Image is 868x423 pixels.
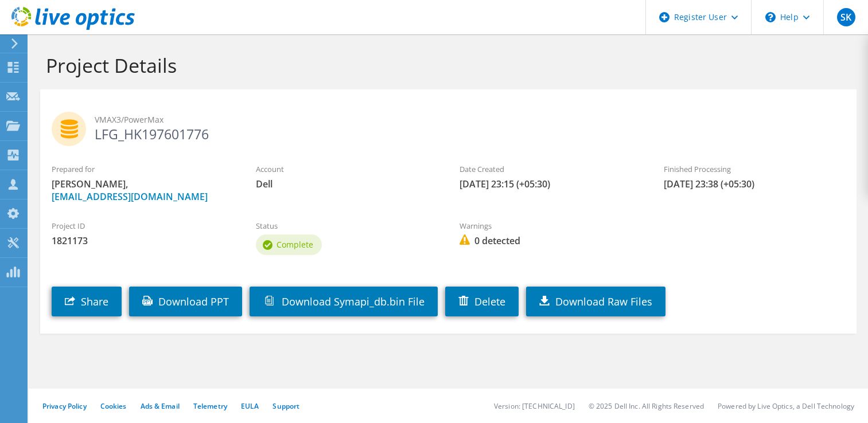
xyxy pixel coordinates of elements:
span: Complete [277,239,313,250]
label: Project ID [52,220,233,232]
a: Download Symapi_db.bin File [250,287,438,316]
a: Cookies [100,401,127,411]
label: Account [256,163,437,175]
label: Date Created [460,163,641,175]
a: Download Raw Files [526,287,665,316]
li: Version: [TECHNICAL_ID] [494,401,575,411]
span: SK [837,8,855,26]
a: Support [273,401,299,411]
a: Privacy Policy [42,401,87,411]
label: Status [256,220,437,232]
label: Prepared for [52,163,233,175]
span: [DATE] 23:15 (+05:30) [460,178,641,190]
h1: Project Details [46,53,845,77]
a: Telemetry [193,401,227,411]
span: [DATE] 23:38 (+05:30) [664,178,845,190]
a: Download PPT [129,287,242,316]
h2: LFG_HK197601776 [52,112,845,140]
a: [EMAIL_ADDRESS][DOMAIN_NAME] [52,190,208,203]
label: Finished Processing [664,163,845,175]
svg: \n [765,12,776,22]
a: Share [52,287,122,316]
span: 1821173 [52,234,233,247]
span: [PERSON_NAME], [52,178,233,203]
span: Dell [256,178,437,190]
a: EULA [241,401,259,411]
span: VMAX3/PowerMax [95,113,845,126]
label: Warnings [460,220,641,232]
li: © 2025 Dell Inc. All Rights Reserved [589,401,704,411]
a: Ads & Email [141,401,180,411]
span: 0 detected [460,234,641,247]
a: Delete [445,287,519,316]
li: Powered by Live Optics, a Dell Technology [718,401,854,411]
